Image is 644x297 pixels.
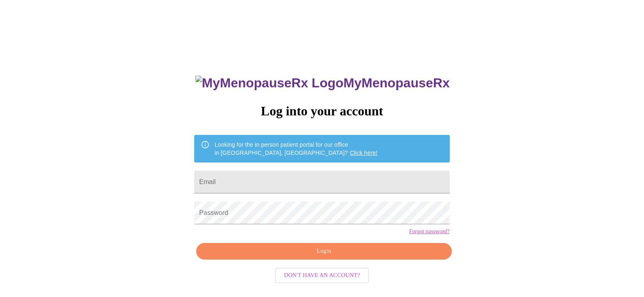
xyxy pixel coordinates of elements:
[273,271,371,278] a: Don't have an account?
[284,271,360,281] span: Don't have an account?
[350,150,377,156] a: Click here!
[409,228,450,235] a: Forgot password?
[196,243,451,260] button: Login
[215,137,377,160] div: Looking for the in person patient portal for our office in [GEOGRAPHIC_DATA], [GEOGRAPHIC_DATA]?
[275,268,369,284] button: Don't have an account?
[206,246,442,256] span: Login
[195,76,450,91] h3: MyMenopauseRx
[195,76,343,91] img: MyMenopauseRx Logo
[194,104,449,119] h3: Log into your account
